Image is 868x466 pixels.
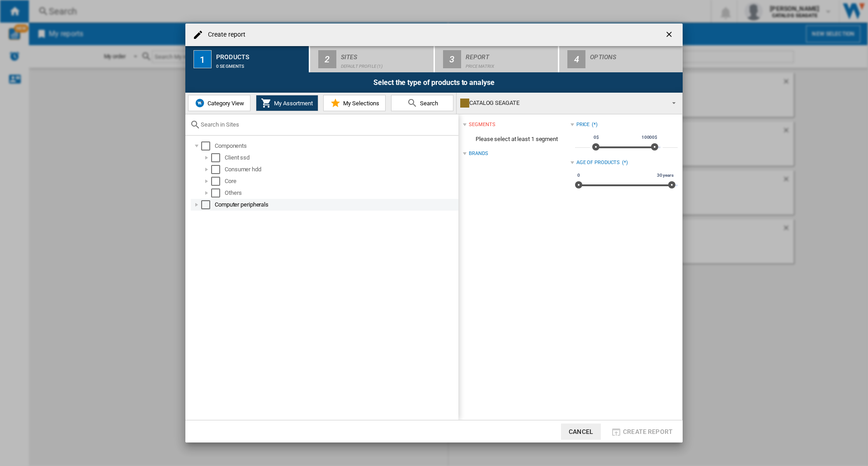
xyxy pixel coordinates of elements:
button: Search [391,95,453,111]
span: 0$ [592,134,600,141]
span: Please select at least 1 segment [463,131,570,148]
div: Sites [341,50,430,59]
ng-md-icon: getI18NText('BUTTONS.CLOSE_DIALOG') [665,30,675,41]
md-checkbox: Select [211,188,225,198]
md-checkbox: Select [201,200,215,209]
button: 3 Report Price Matrix [435,46,559,72]
md-checkbox: Select [211,153,225,162]
button: 1 Products 0 segments [185,46,310,72]
div: Price [576,121,590,128]
md-checkbox: Select [211,177,225,186]
div: Age of products [576,159,620,166]
div: Brands [469,150,488,157]
div: Products [216,50,305,59]
span: 10000$ [640,134,659,141]
button: 4 Options [559,46,683,72]
button: 2 Sites Default profile (1) [310,46,434,72]
div: Consumer hdd [225,165,457,174]
div: Components [215,141,457,151]
div: Select the type of products to analyse [185,72,683,93]
span: 0 [576,172,581,179]
button: Category View [188,95,250,111]
span: Create report [623,428,673,435]
span: 30 years [656,172,675,179]
md-checkbox: Select [211,165,225,174]
div: Core [225,177,457,186]
div: Others [225,188,457,198]
button: Cancel [561,424,601,440]
button: Create report [608,424,675,440]
div: 3 [443,50,461,68]
div: Client ssd [225,153,457,162]
span: Search [418,100,438,107]
button: getI18NText('BUTTONS.CLOSE_DIALOG') [661,26,679,44]
span: My Selections [341,100,379,107]
div: 4 [567,50,585,68]
div: Report [466,50,555,59]
input: Search in Sites [201,121,454,128]
div: segments [469,121,495,128]
span: My Assortment [272,100,313,107]
div: CATALOG SEAGATE [460,97,664,109]
div: Price Matrix [466,59,555,69]
button: My Assortment [256,95,318,111]
div: 1 [193,50,212,68]
div: Options [590,50,679,59]
h4: Create report [203,30,245,39]
span: Category View [205,100,244,107]
md-checkbox: Select [201,141,215,151]
button: My Selections [323,95,386,111]
img: wiser-icon-blue.png [194,98,205,108]
div: Computer peripherals [215,200,457,209]
div: 2 [318,50,336,68]
div: Default profile (1) [341,59,430,69]
div: 0 segments [216,59,305,69]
